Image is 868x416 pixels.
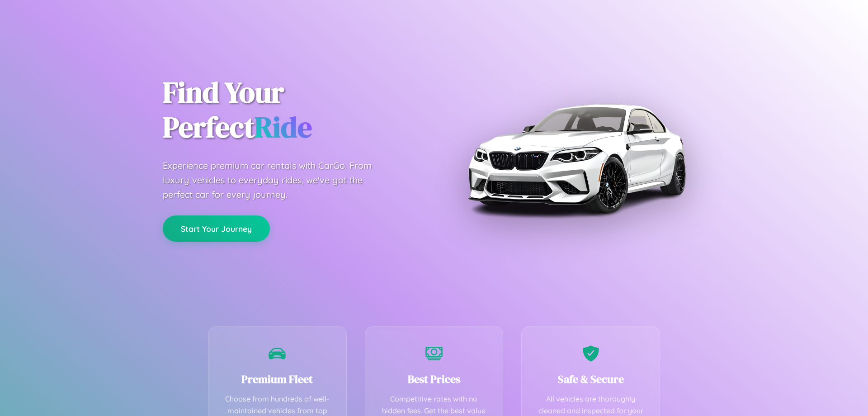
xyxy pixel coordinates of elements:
[463,45,689,272] img: Premium BMW car rental vehicle
[222,372,333,387] h3: Premium Fleet
[163,215,270,242] button: Start Your Journey
[535,372,646,387] h3: Safe & Secure
[255,107,312,147] span: Ride
[163,75,420,145] h1: Find Your Perfect
[163,158,389,202] p: Experience premium car rentals with CarGo. From luxury vehicles to everyday rides, we've got the ...
[379,372,490,387] h3: Best Prices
